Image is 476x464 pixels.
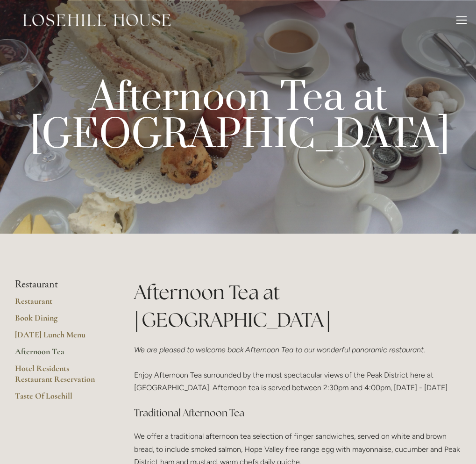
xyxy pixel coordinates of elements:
a: Taste Of Losehill [15,391,104,407]
a: [DATE] Lunch Menu [15,329,104,346]
p: Enjoy Afternoon Tea surrounded by the most spectacular views of the Peak District here at [GEOGRA... [134,343,461,394]
a: Book Dining [15,313,104,329]
p: Afternoon Tea at [GEOGRAPHIC_DATA] [30,79,447,154]
li: Restaurant [15,278,104,291]
a: Restaurant [15,296,104,313]
a: Afternoon Tea [15,346,104,363]
a: Hotel Residents Restaurant Reservation [15,363,104,391]
em: We are pleased to welcome back Afternoon Tea to our wonderful panoramic restaurant. [134,345,425,354]
h1: Afternoon Tea at [GEOGRAPHIC_DATA] [134,278,461,334]
img: Losehill House [23,14,171,26]
h3: Traditional Afternoon Tea [134,404,461,422]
